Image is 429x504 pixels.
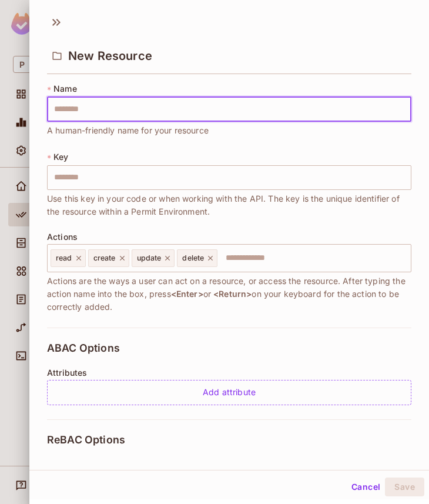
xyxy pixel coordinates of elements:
[47,232,78,242] span: Actions
[47,275,411,313] span: Actions are the ways a user can act on a resource, or access the resource. After typing the actio...
[47,124,209,137] span: A human-friendly name for your resource
[53,152,68,162] span: Key
[51,249,86,267] div: read
[53,84,77,94] span: Name
[213,289,252,299] span: <Return>
[47,342,120,354] span: ABAC Options
[137,253,162,263] span: update
[171,289,203,299] span: <Enter>
[177,249,217,267] div: delete
[68,49,152,63] span: New Resource
[47,434,125,446] span: ReBAC Options
[385,478,424,496] button: Save
[47,192,411,218] span: Use this key in your code or when working with the API. The key is the unique identifier of the r...
[56,253,72,263] span: read
[132,249,175,267] div: update
[182,253,204,263] span: delete
[47,380,411,405] div: Add attribute
[88,249,129,267] div: create
[347,478,385,496] button: Cancel
[47,368,88,378] span: Attributes
[93,253,116,263] span: create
